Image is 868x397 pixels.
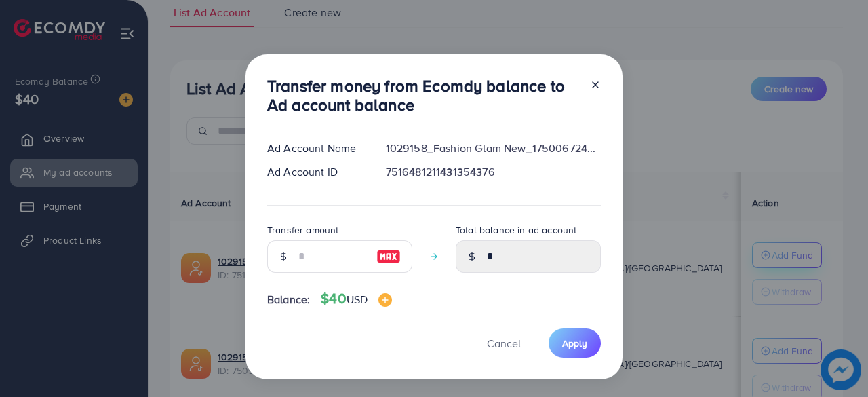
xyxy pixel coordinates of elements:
h3: Transfer money from Ecomdy balance to Ad account balance [267,76,579,115]
span: USD [347,292,368,307]
label: Total balance in ad account [456,223,576,237]
span: Cancel [487,336,521,351]
img: image [376,248,401,265]
div: Ad Account ID [256,164,375,180]
img: image [378,293,392,307]
div: 7516481211431354376 [375,164,612,180]
div: 1029158_Fashion Glam New_1750067246612 [375,140,612,156]
button: Apply [549,328,601,358]
button: Cancel [470,328,538,358]
span: Balance: [267,292,310,307]
div: Ad Account Name [256,140,375,156]
label: Transfer amount [267,223,338,237]
h4: $40 [321,290,392,307]
span: Apply [562,337,587,350]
